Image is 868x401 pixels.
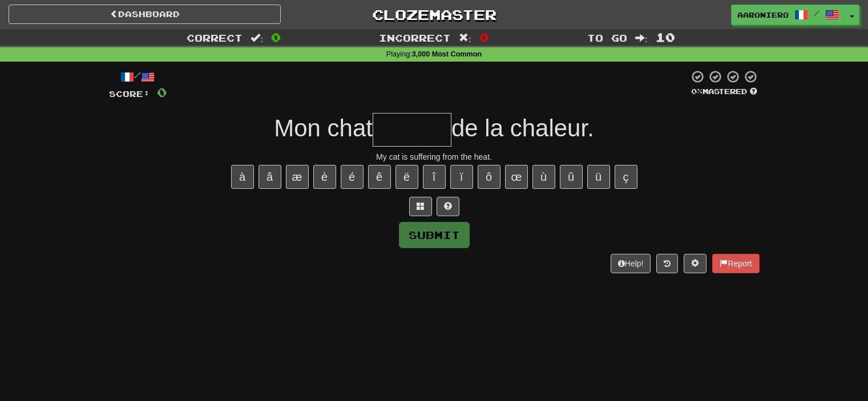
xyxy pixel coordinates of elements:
[505,165,528,189] button: œ
[423,165,446,189] button: î
[298,5,570,25] a: Clozemaster
[259,165,281,189] button: â
[109,89,150,99] span: Score:
[109,70,167,84] div: /
[814,9,819,17] span: /
[395,165,418,189] button: ë
[587,165,610,189] button: ü
[656,30,675,44] span: 10
[615,165,637,189] button: ç
[341,165,364,189] button: é
[379,32,451,43] span: Incorrect
[712,254,759,273] button: Report
[187,32,243,43] span: Correct
[635,33,648,43] span: :
[691,87,703,96] span: 0 %
[737,10,789,20] span: Aaroniero
[451,115,594,141] span: de la chaleur.
[459,33,471,43] span: :
[109,151,760,163] div: My cat is suffering from the heat.
[532,165,555,189] button: ù
[656,254,678,273] button: Round history (alt+y)
[368,165,391,189] button: ê
[409,197,432,216] button: Switch sentence to multiple choice alt+p
[689,87,760,97] div: Mastered
[437,197,459,216] button: Single letter hint - you only get 1 per sentence and score half the points! alt+h
[412,50,482,58] strong: 3,000 Most Common
[587,32,627,43] span: To go
[157,85,167,99] span: 0
[450,165,473,189] button: ï
[286,165,309,189] button: æ
[231,165,254,189] button: à
[313,165,336,189] button: è
[479,30,489,44] span: 0
[611,254,651,273] button: Help!
[9,5,281,24] a: Dashboard
[399,222,470,248] button: Submit
[251,33,263,43] span: :
[274,115,373,141] span: Mon chat
[731,5,845,25] a: Aaroniero /
[478,165,500,189] button: ô
[560,165,583,189] button: û
[271,30,281,44] span: 0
